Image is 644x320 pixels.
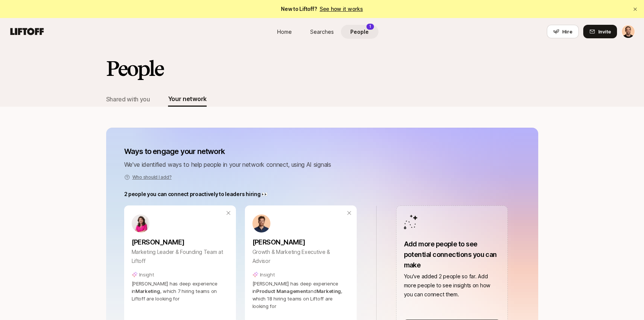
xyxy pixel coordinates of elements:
p: 1 [369,24,371,29]
a: Home [266,25,303,39]
p: Insight [139,271,154,278]
p: [PERSON_NAME] [132,237,228,248]
div: Shared with you [106,94,150,104]
span: , which 7 hiring teams on Liftoff are looking for [132,288,217,302]
span: People [350,28,369,36]
a: Searches [303,25,341,39]
p: Who should I add? [132,174,172,181]
img: Brian Wright [622,25,635,38]
p: You've added 2 people so far. Add more people to see insights on how you can connect them. [404,272,500,299]
a: People1 [341,25,378,39]
img: 6c54ed2e_38ad_48f3_80dc_42fc64b6ed70.jfif [252,214,270,232]
p: 2 people you can connect proactively to leaders hiring 👀 [124,190,268,199]
p: Growth & Marketing Executive & Advisor [252,248,349,266]
span: Marketing [317,288,341,294]
button: Hire [547,25,579,38]
span: , which 18 hiring teams on Liftoff are looking for [252,288,342,309]
img: 9e09e871_5697_442b_ae6e_b16e3f6458f8.jpg [132,214,150,232]
span: Home [277,28,292,36]
button: Brian Wright [621,25,635,38]
button: Invite [583,25,617,38]
span: and [308,288,316,294]
span: [PERSON_NAME] has deep experience in [132,281,218,294]
p: [PERSON_NAME] [252,237,349,248]
a: [PERSON_NAME] [252,232,349,248]
h2: People [106,57,163,80]
p: Ways to engage your network [124,146,331,157]
p: Insight [260,271,275,278]
a: [PERSON_NAME] [132,232,228,248]
p: Marketing Leader & Founding Team at Liftoff [132,248,228,266]
div: Your network [168,94,207,104]
span: [PERSON_NAME] has deep experience in [252,281,338,294]
a: See how it works [320,6,363,12]
span: Hire [562,28,572,35]
span: New to Liftoff? [281,5,363,14]
button: Your network [168,92,207,107]
button: Shared with you [106,92,150,107]
span: Marketing [135,288,160,294]
span: Product Management [256,288,308,294]
p: We've identified ways to help people in your network connect, using AI signals [124,160,331,169]
p: Add more people to see potential connections you can make [404,239,500,270]
span: Searches [310,28,334,36]
span: Invite [598,28,611,35]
